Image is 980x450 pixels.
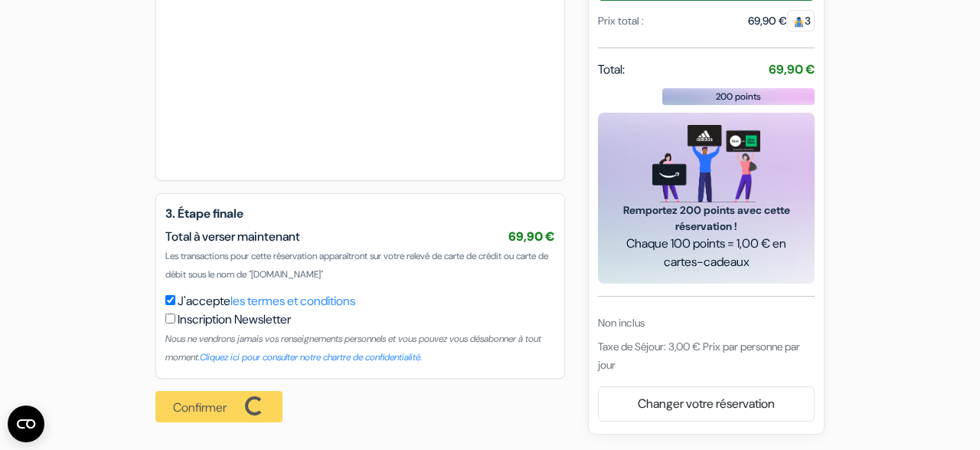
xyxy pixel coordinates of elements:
label: Inscription Newsletter [178,310,291,329]
span: Les transactions pour cette réservation apparaîtront sur votre relevé de carte de crédit ou carte... [165,250,548,281]
span: Total à verser maintenant [165,228,300,245]
img: gift_card_hero_new.png [652,125,760,202]
div: 69,90 € [748,13,815,29]
label: J'accepte [178,292,355,310]
a: Changer votre réservation [599,389,814,419]
span: 200 points [716,90,761,103]
button: Ouvrir le widget CMP [8,406,44,442]
a: les termes et conditions [230,293,355,309]
div: Prix total : [598,13,644,29]
a: Cliquez ici pour consulter notre chartre de confidentialité. [200,351,422,363]
div: Non inclus [598,315,815,331]
small: Nous ne vendrons jamais vos renseignements personnels et vous pouvez vous désabonner à tout moment. [165,333,541,363]
span: Remportez 200 points avec cette réservation ! [616,202,796,235]
span: Taxe de Séjour: 3,00 € Prix par personne par jour [598,340,800,372]
h5: 3. Étape finale [165,206,555,221]
span: Chaque 100 points = 1,00 € en cartes-cadeaux [616,235,796,271]
img: guest.svg [793,16,805,28]
span: Total: [598,61,625,79]
span: 69,90 € [508,228,555,245]
strong: 69,90 € [769,61,815,77]
span: 3 [787,10,815,31]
